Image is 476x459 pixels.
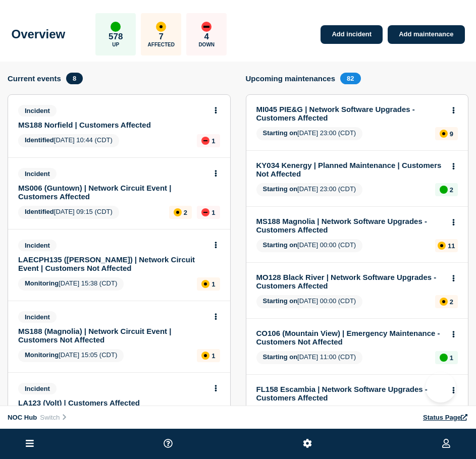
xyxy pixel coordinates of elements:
div: affected [438,242,446,250]
p: Affected [148,42,175,47]
div: down [201,208,209,216]
a: FL158 Escambia | Network Software Upgrades - Customers Affected [256,385,445,402]
p: 11 [448,242,455,250]
span: 8 [66,73,83,84]
p: 2 [450,298,453,306]
p: Down [198,42,215,47]
span: Starting on [263,241,298,249]
p: Up [112,42,119,47]
span: Incident [18,311,57,323]
span: NOC Hub [8,414,37,421]
a: MS006 (Guntown) | Network Circuit Event | Customers Affected [18,184,206,201]
div: up [440,354,448,362]
p: 1 [211,209,215,216]
p: 1 [211,280,215,288]
h4: Upcoming maintenances [246,74,336,83]
span: Incident [18,168,57,180]
a: LAECPH135 ([PERSON_NAME]) | Network Circuit Event | Customers Not Affected [18,255,206,272]
span: Incident [18,240,57,251]
p: 2 [450,186,453,194]
a: CO106 (Mountain View) | Emergency Maintenance - Customers Not Affected [256,329,445,346]
span: Starting on [263,353,298,361]
span: Incident [18,105,57,117]
span: Identified [25,136,54,144]
p: 1 [211,352,215,360]
div: affected [201,280,209,288]
div: affected [440,130,448,138]
span: [DATE] 23:00 (CDT) [256,127,363,140]
a: Add incident [321,25,383,44]
div: down [201,22,211,32]
a: Add maintenance [388,25,464,44]
a: KY034 Kenergy | Planned Maintenance | Customers Not Affected [256,161,445,178]
span: Incident [18,383,57,394]
div: down [201,137,209,145]
a: LA123 (Volt) | Customers Affected [18,398,206,407]
span: [DATE] 15:38 (CDT) [18,277,124,291]
div: up [440,186,448,194]
span: [DATE] 11:00 (CDT) [256,351,363,364]
div: affected [156,22,166,32]
h1: Overview [12,27,66,41]
p: 1 [211,137,215,145]
span: Identified [25,208,54,215]
span: Starting on [263,185,298,193]
a: MI045 PIE&G | Network Software Upgrades - Customers Affected [256,105,445,122]
button: Switch [37,413,71,422]
p: 578 [109,32,123,42]
span: Starting on [263,129,298,137]
span: Monitoring [25,279,59,287]
span: 82 [340,73,360,84]
p: 9 [450,130,453,138]
a: MO128 Black River | Network Software Upgrades - Customers Affected [256,273,445,290]
div: affected [174,208,182,216]
span: [DATE] 09:15 (CDT) [18,206,119,219]
div: up [111,22,121,32]
div: affected [201,352,209,360]
div: affected [440,298,448,306]
a: MS188 Magnolia | Network Software Upgrades - Customers Affected [256,217,445,234]
span: [DATE] 10:44 (CDT) [18,134,119,147]
span: [DATE] 15:05 (CDT) [18,349,124,362]
iframe: Help Scout Beacon - Open [426,372,456,403]
a: MS188 (Magnolia) | Network Circuit Event | Customers Not Affected [18,327,206,344]
p: 7 [159,32,164,42]
p: 4 [204,32,209,42]
span: [DATE] 00:00 (CDT) [256,239,363,252]
span: Monitoring [25,351,59,359]
p: 2 [184,209,187,216]
a: MS188 Norfield | Customers Affected [18,121,206,129]
p: 1 [450,354,453,362]
span: [DATE] 23:00 (CDT) [256,183,363,196]
span: Starting on [263,297,298,305]
h4: Current events [8,74,61,83]
a: Status Page [423,414,468,421]
span: [DATE] 00:00 (CDT) [256,295,363,308]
